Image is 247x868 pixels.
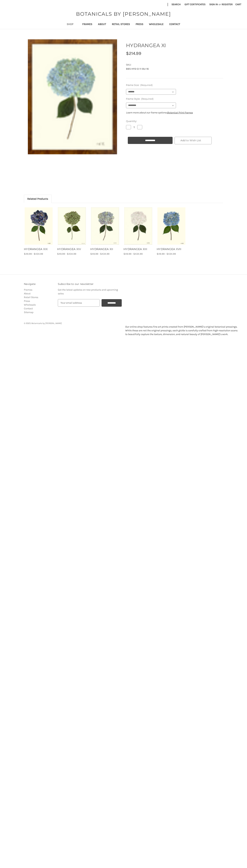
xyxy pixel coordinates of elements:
img: Unframed [157,207,186,245]
a: Frames [24,288,32,291]
a: Press [133,20,146,29]
p: Learn more about our frame options: [126,111,223,114]
span: $49.99 - $434.99 [157,252,176,255]
span: $49.99 - $434.99 [123,252,143,255]
input: Your email address [58,299,100,307]
a: Related Products [24,195,51,203]
a: HYDRANGEA XIII, Price range from $49.99 to $434.99 [124,207,152,245]
a: HYDRANGEA XIV, Price range from $49.99 to $434.99 [58,207,86,245]
h1: HYDRANGEA XI [126,42,223,49]
label: Quantity: [126,119,223,123]
p: Our online shop features fine art prints created from [PERSON_NAME]’s original botanical pressing... [125,325,238,336]
a: HYDRANGEA XVII, Price range from $49.99 to $434.99 [157,207,186,245]
img: Unframed [58,207,86,245]
span: Add to Wish List [180,139,201,142]
dt: SKU: [126,63,222,67]
img: Unframed [91,207,119,245]
a: HYDRANGEA XIII, Price range from $49.99 to $434.99 [123,247,153,251]
a: About [24,292,31,295]
span: Cart [235,3,241,6]
a: HYDRANGEA XII, Price range from $49.99 to $434.99 [90,247,120,251]
a: Wholesale [24,303,36,306]
a: Contact [24,307,33,310]
a: Botanical Print Frames [167,111,193,114]
label: Frame Style: [126,97,223,101]
a: Frames [79,20,95,29]
small: (Required) [141,97,153,100]
a: HYDRANGEA XIV, Price range from $49.99 to $434.99 [57,247,87,251]
span: $49.99 - $434.99 [24,252,43,255]
a: About [95,20,109,29]
p: Get the latest updates on new products and upcoming sales [58,288,122,295]
a: Add to Wish List [175,137,212,144]
p: © 2025 Botanicals by [PERSON_NAME] [24,322,223,325]
a: Sitemap [24,311,33,314]
img: Unframed [24,207,53,245]
a: HYDRANGEA XIX, Price range from $49.99 to $434.99 [24,207,53,245]
a: HYDRANGEA XIX, Price range from $49.99 to $434.99 [24,247,53,251]
a: Press [24,300,30,303]
a: BOTANICALS BY [PERSON_NAME] [74,10,173,18]
span: $49.99 - $434.99 [57,252,76,255]
img: Unframed [28,38,117,156]
span: $49.99 - $434.99 [90,252,109,255]
a: Retail Stores [24,296,38,299]
a: Print [138,156,142,161]
li: | [166,2,170,8]
label: Frame Size: [126,83,223,87]
small: (Required) [140,84,153,86]
a: Contact [166,20,183,29]
dd: BBS-HYD-O-11-BU-16 [126,67,223,71]
h3: Navigate [24,282,54,286]
img: Unframed [124,207,152,245]
a: HYDRANGEA XII, Price range from $49.99 to $434.99 [91,207,119,245]
a: Retail Stores [109,20,133,29]
a: Wholesale [146,20,166,29]
span: $214.99 [126,51,141,56]
a: HYDRANGEA XVII, Price range from $49.99 to $434.99 [157,247,186,251]
h3: Subscribe to our newsletter [58,282,122,286]
span: or [218,3,221,6]
a: Shop [64,20,80,29]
